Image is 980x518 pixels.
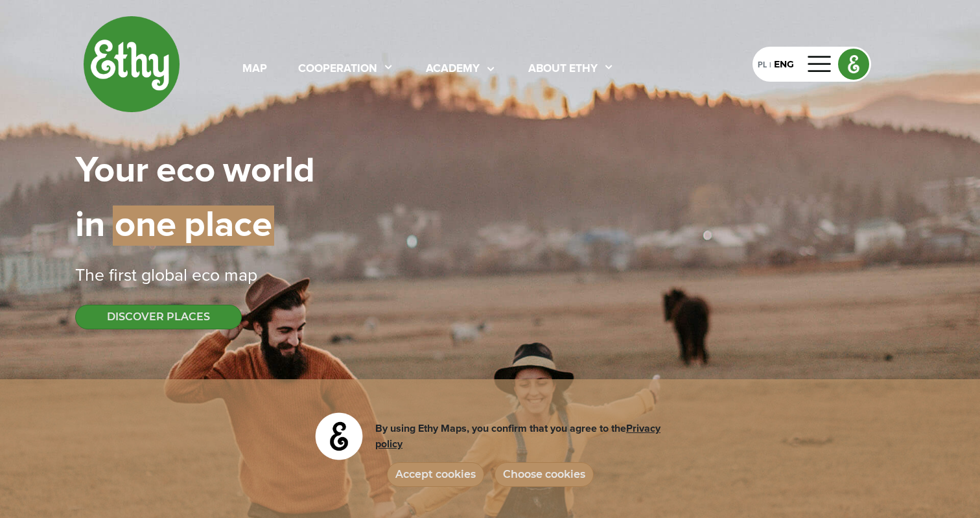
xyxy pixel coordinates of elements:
[75,207,105,244] span: in
[839,49,869,79] img: logo_e.png
[75,305,242,329] button: DISCOVER PLACES
[426,61,480,78] div: academy
[83,16,180,113] img: ethy-logo
[105,207,113,244] span: |
[113,206,176,246] span: one
[184,206,274,246] span: place
[774,58,794,71] div: ENG
[758,57,767,71] div: PL
[387,462,484,487] button: Accept cookies
[75,263,905,289] div: The first global eco map
[242,61,267,78] div: map
[156,153,215,189] span: eco
[495,462,594,487] button: Choose cookies
[528,61,598,78] div: About ethy
[223,153,315,189] span: world
[313,410,365,462] img: logo_bw.png
[298,61,377,78] div: cooperation
[75,153,148,189] span: Your
[375,423,660,449] span: By using Ethy Maps, you confirm that you agree to the
[767,60,774,71] div: |
[148,153,156,189] span: |
[176,206,184,246] span: |
[215,153,223,189] span: |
